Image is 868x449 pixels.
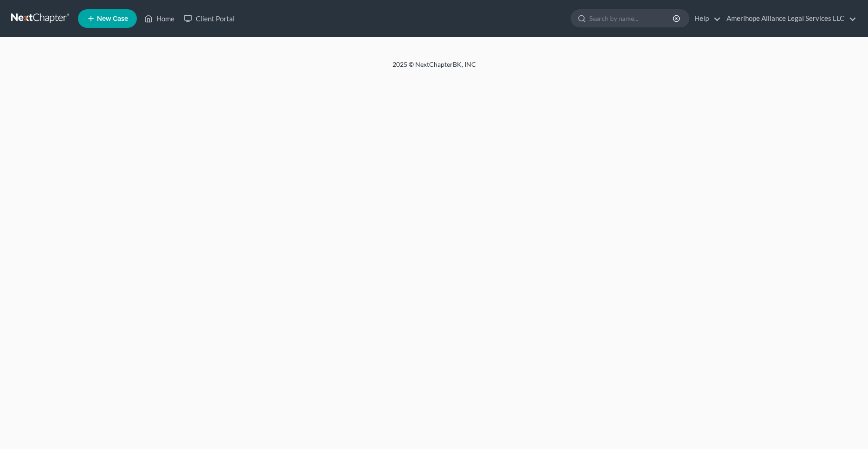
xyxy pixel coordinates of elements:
a: Help [690,10,721,27]
span: New Case [97,15,128,22]
a: Home [140,10,179,27]
a: Amerihope Alliance Legal Services LLC [722,10,856,27]
input: Search by name... [589,10,674,27]
a: Client Portal [179,10,239,27]
div: 2025 © NextChapterBK, INC [170,60,699,77]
